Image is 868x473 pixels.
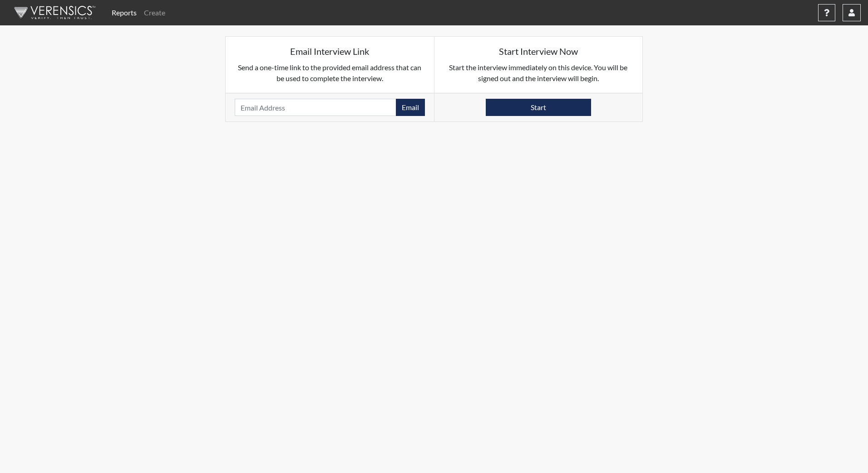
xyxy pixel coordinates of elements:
[140,4,169,22] a: Create
[235,62,425,84] p: Send a one-time link to the provided email address that can be used to complete the interview.
[444,46,634,57] h5: Start Interview Now
[444,62,634,84] p: Start the interview immediately on this device. You will be signed out and the interview will begin.
[396,99,425,116] button: Email
[235,46,425,57] h5: Email Interview Link
[108,4,140,22] a: Reports
[235,99,396,116] input: Email Address
[486,99,591,116] button: Start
